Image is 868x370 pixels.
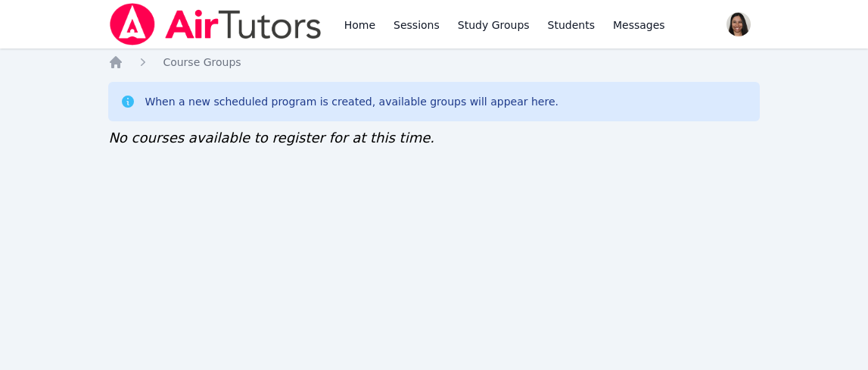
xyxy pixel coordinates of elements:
div: When a new scheduled program is created, available groups will appear here. [145,94,558,109]
img: Air Tutors [108,3,322,45]
nav: Breadcrumb [108,55,759,70]
span: No courses available to register for at this time. [108,130,434,146]
a: Course Groups [163,55,241,70]
span: Messages [613,17,665,33]
span: Course Groups [163,56,241,68]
